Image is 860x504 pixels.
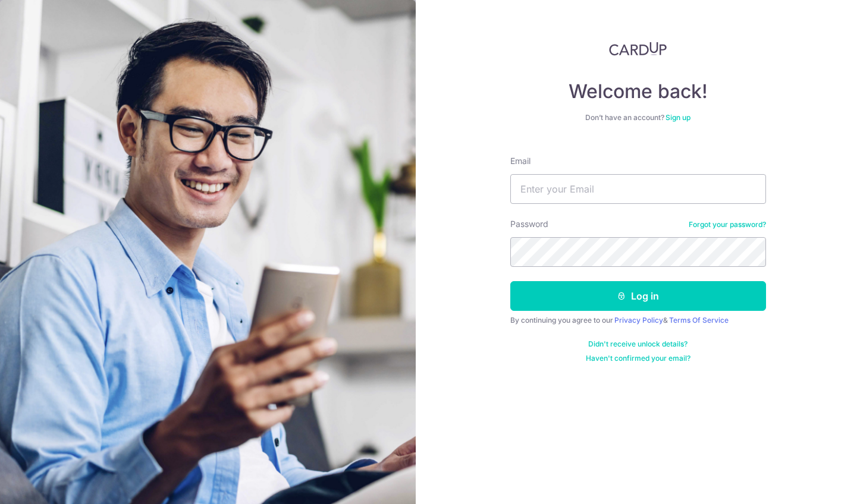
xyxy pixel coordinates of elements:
[510,281,766,311] button: Log in
[510,218,548,230] label: Password
[614,316,663,325] a: Privacy Policy
[510,174,766,204] input: Enter your Email
[689,220,766,229] a: Forgot your password?
[510,80,766,103] h4: Welcome back!
[588,339,688,349] a: Didn't receive unlock details?
[510,155,531,167] label: Email
[586,354,690,363] a: Haven't confirmed your email?
[669,316,729,325] a: Terms Of Service
[609,42,667,56] img: CardUp Logo
[666,113,690,122] a: Sign up
[510,113,766,122] div: Don’t have an account?
[510,316,766,325] div: By continuing you agree to our &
